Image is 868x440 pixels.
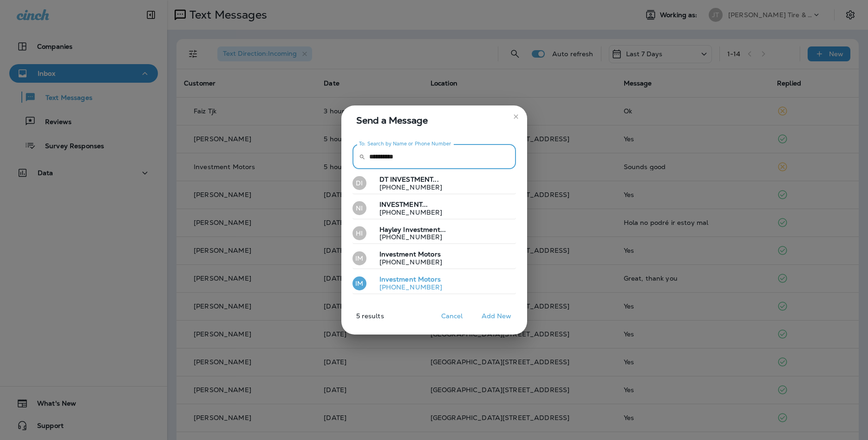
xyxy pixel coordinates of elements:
[352,201,366,215] div: NI
[379,175,388,184] span: DT
[477,309,516,323] button: Add New
[352,276,366,290] div: IM
[352,173,516,194] button: DIDT INVESTMENT...[PHONE_NUMBER]
[352,176,366,190] div: DI
[379,250,416,258] span: Investment
[390,175,439,184] span: INVESTMENT...
[403,225,446,234] span: Investment...
[509,109,523,124] button: close
[379,225,402,234] span: Hayley
[352,248,516,269] button: IMInvestment Motors[PHONE_NUMBER]
[352,273,516,294] button: IMInvestment Motors[PHONE_NUMBER]
[352,198,516,219] button: NI INVESTMENT...[PHONE_NUMBER]
[418,250,441,258] span: Motors
[338,312,384,327] p: 5 results
[372,209,443,216] p: [PHONE_NUMBER]
[372,184,443,191] p: [PHONE_NUMBER]
[372,233,446,241] p: [PHONE_NUMBER]
[356,113,516,128] span: Send a Message
[379,275,416,283] span: Investment
[379,200,428,209] span: INVESTMENT...
[352,223,516,244] button: HIHayley Investment...[PHONE_NUMBER]
[352,251,366,265] div: IM
[372,258,443,266] p: [PHONE_NUMBER]
[418,275,441,283] span: Motors
[372,283,443,291] p: [PHONE_NUMBER]
[435,309,470,323] button: Cancel
[359,140,451,147] label: To: Search by Name or Phone Number
[352,226,366,240] div: HI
